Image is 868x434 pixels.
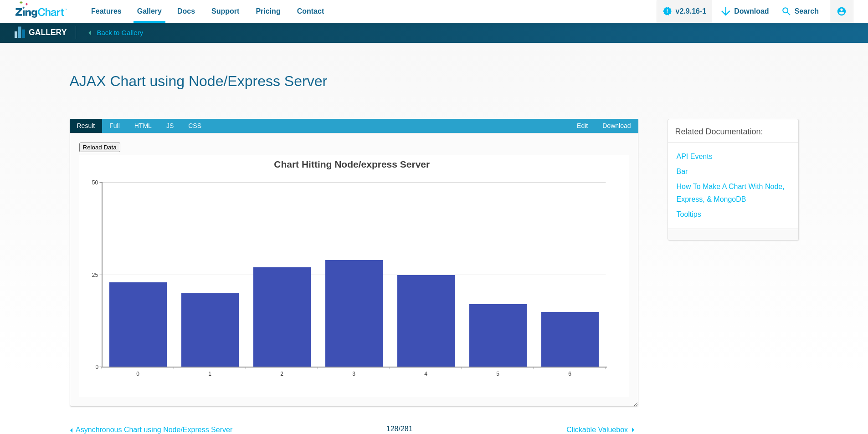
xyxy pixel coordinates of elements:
[15,26,67,40] a: Gallery
[76,426,232,434] span: Asynchronous Chart using Node/Express Server
[566,426,628,434] span: Clickable Valuebox
[181,119,209,133] span: CSS
[127,119,159,133] span: HTML
[159,119,181,133] span: JS
[70,119,103,133] span: Result
[675,127,791,137] h3: Related Documentation:
[256,5,280,17] span: Pricing
[97,27,143,39] span: Back to Gallery
[76,26,143,39] a: Back to Gallery
[29,29,67,37] strong: Gallery
[137,5,162,17] span: Gallery
[297,5,324,17] span: Contact
[677,150,713,163] a: API Events
[677,165,688,178] a: Bar
[79,143,120,152] button: Reload Data
[677,180,791,205] a: How To Make A Chart With Node, Express, & MongoDB
[211,5,239,17] span: Support
[401,425,413,433] span: 281
[70,72,799,92] h1: AJAX Chart using Node/Express Server
[91,5,122,17] span: Features
[102,119,127,133] span: Full
[15,1,67,18] a: ZingChart Logo. Click to return to the homepage
[595,119,638,133] a: Download
[677,208,701,220] a: Tooltips
[570,119,595,133] a: Edit
[177,5,195,17] span: Docs
[386,425,399,433] span: 128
